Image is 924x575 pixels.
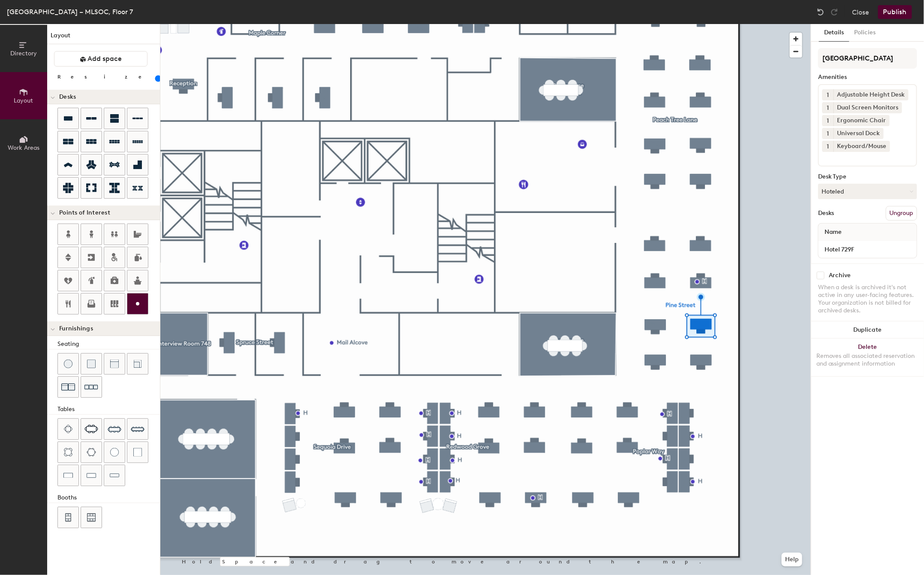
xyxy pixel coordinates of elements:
button: Duplicate [811,321,924,339]
button: Details [819,24,849,42]
button: Table (1x4) [104,465,125,486]
div: Removes all associated reservation and assignment information [816,352,919,368]
button: 1 [822,141,834,152]
button: Couch (x2) [57,376,79,398]
button: Ungroup [886,206,917,221]
button: Six seat booth [81,507,102,528]
div: [GEOGRAPHIC_DATA] – MLSOC, Floor 7 [7,6,133,17]
button: Couch (x3) [81,376,102,398]
div: When a desk is archived it's not active in any user-facing features. Your organization is not bil... [818,284,917,315]
button: Couch (middle) [104,353,125,375]
button: 1 [822,128,834,139]
span: 1 [827,91,829,100]
span: Work Areas [8,144,39,151]
img: Six seat booth [87,513,96,522]
span: 1 [827,129,829,138]
span: Directory [10,50,37,57]
div: Desks [818,210,834,217]
img: Ten seat table [131,422,144,436]
button: Four seat table [57,418,79,440]
button: Six seat round table [81,442,102,463]
div: Keyboard/Mouse [834,141,890,152]
div: Seating [57,339,160,349]
h1: Layout [47,31,160,44]
div: Desk Type [818,173,917,180]
button: Eight seat table [104,418,125,440]
img: Table (round) [110,448,119,457]
div: Booths [57,493,160,502]
span: 1 [827,142,829,151]
img: Cushion [87,360,96,368]
div: Resize [57,73,152,80]
img: Four seat table [64,425,72,433]
span: Points of Interest [59,209,110,216]
button: 1 [822,102,834,113]
img: Undo [816,8,825,16]
button: Cushion [81,353,102,375]
span: Name [820,224,846,240]
button: Add space [54,51,147,67]
span: Layout [14,97,33,104]
button: 1 [822,115,834,126]
img: Redo [830,8,839,16]
div: Tables [57,405,160,414]
span: Add space [88,54,122,63]
button: Table (1x2) [57,465,79,486]
button: Table (1x3) [81,465,102,486]
img: Stool [64,360,72,368]
div: Ergonomic Chair [834,115,890,126]
img: Couch (corner) [133,360,142,368]
span: 1 [827,103,829,112]
button: Four seat round table [57,442,79,463]
input: Unnamed desk [820,243,915,255]
img: Four seat round table [64,448,72,457]
img: Eight seat table [108,422,121,436]
button: Ten seat table [127,418,148,440]
img: Couch (x3) [84,381,98,394]
img: Couch (x2) [61,380,75,394]
button: Table (1x1) [127,442,148,463]
div: Amenities [818,74,917,81]
button: 1 [822,89,834,100]
button: Six seat table [81,418,102,440]
img: Table (1x4) [110,471,119,480]
button: DeleteRemoves all associated reservation and assignment information [811,339,924,376]
button: Stool [57,353,79,375]
div: Adjustable Height Desk [834,89,909,100]
button: Table (round) [104,442,125,463]
button: Couch (corner) [127,353,148,375]
button: Four seat booth [57,507,79,528]
span: Furnishings [59,325,93,332]
img: Couch (middle) [110,360,119,368]
img: Six seat round table [87,448,96,457]
button: Close [852,5,870,19]
span: Desks [59,94,76,100]
span: 1 [827,116,829,125]
img: Six seat table [84,425,98,433]
button: Publish [878,5,912,19]
img: Table (1x3) [87,471,96,480]
div: Universal Dock [834,128,884,139]
button: Help [782,553,802,566]
img: Table (1x2) [63,471,73,480]
div: Dual Screen Monitors [834,102,902,113]
button: Policies [849,24,881,42]
button: Hoteled [818,184,917,199]
div: Archive [829,272,851,279]
img: Table (1x1) [133,448,142,457]
img: Four seat booth [64,513,72,522]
